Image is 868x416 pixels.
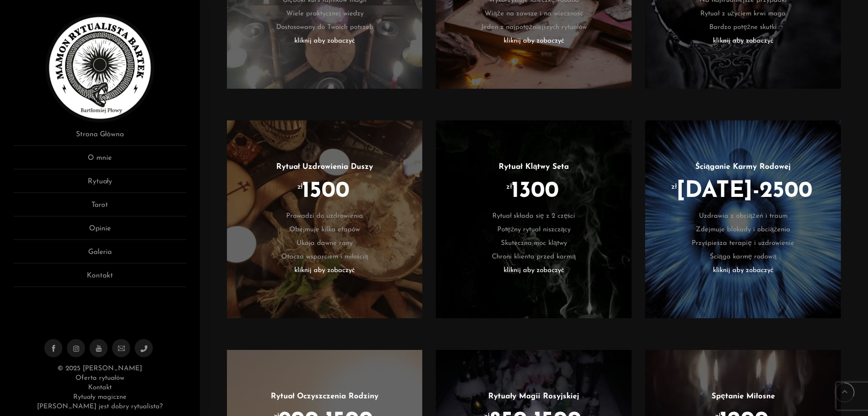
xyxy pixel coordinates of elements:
[14,153,186,169] a: O mnie
[449,7,618,21] li: Wiąże na zawsze i na wieczność
[659,210,827,223] li: Uzdrawia z obciążeń i traum
[297,183,303,191] sup: zł
[449,21,618,34] li: Jeden z najpotężniejszych rytuałów
[695,163,791,171] a: Ściąganie Karmy Rodowej
[46,14,154,122] img: Rytualista Bartek
[241,210,409,223] li: Prowadzi do uzdrowienia
[671,183,677,191] sup: zł
[14,270,186,287] a: Kontakt
[241,21,409,34] li: Dostosowany do Twoich potrzeb
[659,34,827,48] li: kliknij aby zobaczyć
[488,392,579,400] a: Rytuały Magii Rosyjskiej
[241,223,409,237] li: Obejmuje kilka etapów
[506,183,512,191] sup: zł
[712,392,775,400] a: Spętanie Miłosne
[659,264,827,277] li: kliknij aby zobaczyć
[14,223,186,240] a: Opinie
[241,237,409,250] li: Ukaja dawne rany
[88,384,112,391] a: Kontakt
[449,264,618,277] li: kliknij aby zobaczyć
[271,392,379,400] a: Rytuał Oczyszczenia Rodziny
[14,176,186,193] a: Rytuały
[73,394,127,401] a: Rytuały magiczne
[241,264,409,277] li: kliknij aby zobaczyć
[75,375,124,382] a: Oferta rytuałów
[241,250,409,264] li: Otacza wsparciem i miłością
[659,223,827,237] li: Zdejmuje blokady i obciążenia
[676,186,812,196] span: [DATE]-2500
[449,250,618,264] li: Chroni klienta przed karmą
[14,200,186,216] a: Tarot
[241,7,409,21] li: Wiele praktycznej wiedzy
[449,237,618,250] li: Skuteczna moc klątwy
[659,21,827,34] li: Bardzo potężne skutki
[14,247,186,263] a: Galeria
[659,250,827,264] li: Ściąga karmę rodową
[499,163,569,171] a: Rytuał Klątwy Seta
[241,34,409,48] li: kliknij aby zobaczyć
[449,223,618,237] li: Potężny rytuał niszczący
[302,186,349,196] span: 1500
[659,237,827,250] li: Przyśpiesza terapię i uzdrowienie
[276,163,373,171] a: Rytuał Uzdrowienia Duszy
[449,210,618,223] li: Rytuał składa się z 2 części
[14,129,186,146] a: Strona Główna
[511,186,559,196] span: 1300
[659,7,827,21] li: Rytuał z użyciem krwi maga
[449,34,618,48] li: kliknij aby zobaczyć
[37,403,163,410] a: [PERSON_NAME] jest dobry rytualista?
